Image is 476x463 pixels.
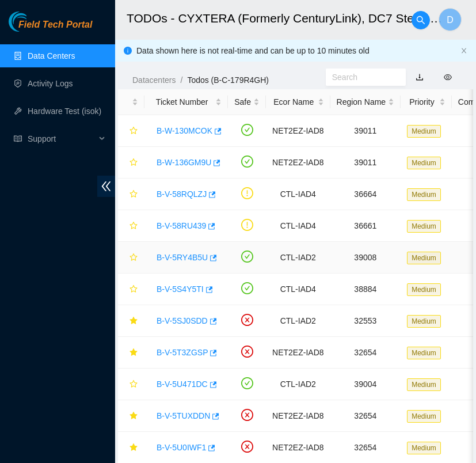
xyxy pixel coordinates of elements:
[157,126,212,135] a: B-W-130MCOK
[241,377,253,389] span: check-circle
[407,283,441,296] span: Medium
[28,51,75,60] a: Data Centers
[130,222,138,231] span: star
[439,8,462,31] button: D
[266,210,330,242] td: CTL-IAD4
[124,407,138,425] button: star
[241,219,253,231] span: exclamation-circle
[330,242,401,274] td: 39008
[157,221,206,230] a: B-V-58RU439
[416,73,424,82] a: download
[14,135,22,143] span: read
[241,124,253,136] span: check-circle
[28,79,73,88] a: Activity Logs
[241,155,253,168] span: check-circle
[130,190,138,199] span: star
[124,280,138,298] button: star
[241,282,253,294] span: check-circle
[130,253,138,263] span: star
[241,187,253,199] span: exclamation-circle
[266,337,330,369] td: NET2EZ-IAD8
[407,315,441,328] span: Medium
[97,176,115,197] span: double-left
[332,71,390,84] input: Search
[266,115,330,147] td: NET2EZ-IAD8
[407,378,441,391] span: Medium
[130,127,138,136] span: star
[266,147,330,179] td: NET2EZ-IAD8
[157,284,204,294] a: B-V-5S4Y5TI
[130,412,138,421] span: star
[130,443,138,453] span: star
[124,185,138,203] button: star
[132,75,176,85] a: Datacenters
[330,179,401,210] td: 36664
[407,442,441,454] span: Medium
[28,107,101,116] a: Hardware Test (isok)
[444,73,452,81] span: eye
[330,115,401,147] td: 39011
[124,248,138,267] button: star
[407,220,441,233] span: Medium
[157,253,208,262] a: B-V-5RY4B5U
[330,305,401,337] td: 32553
[266,274,330,305] td: CTL-IAD4
[241,251,253,263] span: check-circle
[187,75,269,85] a: Todos (B-C-179R4GH)
[157,348,208,357] a: B-V-5T3ZGSP
[124,153,138,172] button: star
[241,441,253,453] span: close-circle
[130,380,138,389] span: star
[124,438,138,457] button: star
[157,443,206,452] a: B-V-5U0IWF1
[407,68,432,86] button: download
[266,305,330,337] td: CTL-IAD2
[241,346,253,358] span: close-circle
[130,158,138,168] span: star
[157,379,208,389] a: B-V-5U471DC
[407,188,441,201] span: Medium
[241,314,253,326] span: close-circle
[130,317,138,326] span: star
[266,400,330,432] td: NET2EZ-IAD8
[124,343,138,362] button: star
[124,312,138,330] button: star
[266,242,330,274] td: CTL-IAD2
[407,157,441,169] span: Medium
[460,47,467,54] span: close
[124,122,138,140] button: star
[460,47,467,55] button: close
[407,252,441,264] span: Medium
[157,158,211,167] a: B-W-136GM9U
[330,147,401,179] td: 39011
[407,347,441,359] span: Medium
[330,369,401,400] td: 39004
[28,127,96,150] span: Support
[130,285,138,294] span: star
[124,375,138,393] button: star
[157,189,207,199] a: B-V-58RQLZJ
[180,75,182,85] span: /
[266,369,330,400] td: CTL-IAD2
[157,316,208,325] a: B-V-5SJ0SDD
[330,337,401,369] td: 32654
[412,11,430,29] button: search
[9,12,58,32] img: Akamai Technologies
[330,210,401,242] td: 36661
[407,125,441,138] span: Medium
[130,348,138,358] span: star
[157,411,210,420] a: B-V-5TUXDDN
[124,217,138,235] button: star
[266,179,330,210] td: CTL-IAD4
[241,409,253,421] span: close-circle
[9,21,92,36] a: Akamai TechnologiesField Tech Portal
[18,20,92,31] span: Field Tech Portal
[412,16,429,25] span: search
[447,13,454,27] span: D
[330,400,401,432] td: 32654
[407,410,441,423] span: Medium
[330,274,401,305] td: 38884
